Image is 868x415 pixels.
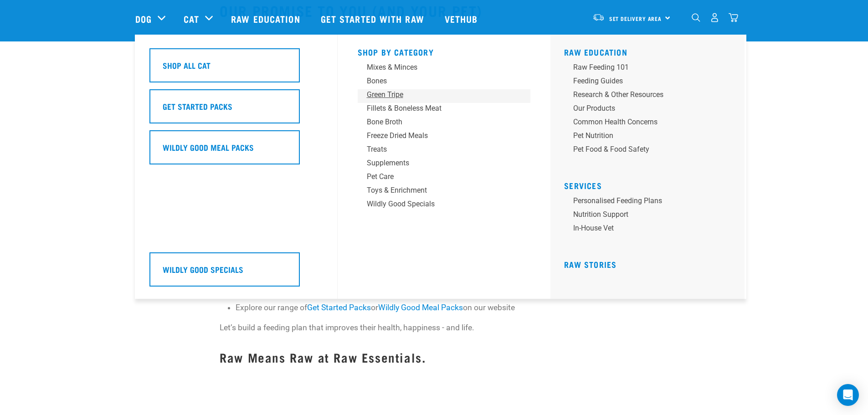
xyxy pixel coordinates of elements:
a: Get Started Packs [149,89,323,130]
a: Common Health Concerns [564,117,737,130]
a: Pet Nutrition [564,130,737,144]
a: Freeze Dried Meals [358,130,531,144]
span: Set Delivery Area [609,17,662,20]
a: Feeding Guides [564,76,737,89]
a: Shop All Cat [149,48,323,89]
div: Open Intercom Messenger [837,384,859,406]
a: Pet Care [358,171,531,185]
h5: Get Started Packs [163,100,232,112]
li: Explore our range of or on our website [236,302,648,313]
a: Fillets & Boneless Meat [358,103,531,117]
div: Toys & Enrichment [367,185,509,196]
h5: Wildly Good Meal Packs [163,141,254,153]
p: Let’s build a feeding plan that improves their health, happiness - and life. [220,322,648,333]
a: Toys & Enrichment [358,185,531,199]
a: Pet Food & Food Safety [564,144,737,158]
h5: Services [564,181,737,188]
div: Green Tripe [367,89,509,100]
a: Get started with Raw [312,0,436,37]
img: home-icon@2x.png [729,13,738,22]
div: Feeding Guides [573,76,715,87]
h5: Wildly Good Specials [163,263,243,275]
div: Treats [367,144,509,155]
div: Pet Nutrition [573,130,715,141]
a: Wildly Good Specials [358,199,531,212]
a: Mixes & Minces [358,62,531,76]
a: Bones [358,76,531,89]
div: Freeze Dried Meals [367,130,509,141]
div: Bone Broth [367,117,509,128]
div: Bones [367,76,509,87]
a: Cat [184,12,199,26]
a: Wildly Good Specials [149,252,323,293]
div: Supplements [367,158,509,169]
a: Raw Stories [564,262,616,266]
div: Research & Other Resources [573,89,715,100]
div: Pet Food & Food Safety [573,144,715,155]
a: Research & Other Resources [564,89,737,103]
a: Our Products [564,103,737,117]
div: Common Health Concerns [573,117,715,128]
div: Our Products [573,103,715,114]
a: Dog [135,12,152,26]
a: In-house vet [564,223,737,236]
a: Vethub [436,0,489,37]
div: Pet Care [367,171,509,182]
a: Get Started Packs [307,303,371,312]
a: Bone Broth [358,117,531,130]
h3: Raw Means Raw at Raw Essentials. [220,350,648,364]
a: Raw Feeding 101 [564,62,737,76]
a: Treats [358,144,531,158]
div: Wildly Good Specials [367,199,509,210]
a: Raw Education [564,50,627,54]
a: Raw Education [222,0,311,37]
a: Nutrition Support [564,209,737,223]
a: Supplements [358,158,531,171]
div: Mixes & Minces [367,62,509,73]
a: Green Tripe [358,89,531,103]
h5: Shop By Category [358,47,531,55]
a: Wildly Good Meal Packs [378,303,463,312]
img: home-icon-1@2x.png [692,13,700,22]
img: user.png [710,13,719,22]
h5: Shop All Cat [163,59,211,71]
a: Personalised Feeding Plans [564,195,737,209]
a: Wildly Good Meal Packs [149,130,323,171]
img: van-moving.png [592,13,605,21]
div: Fillets & Boneless Meat [367,103,509,114]
div: Raw Feeding 101 [573,62,715,73]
